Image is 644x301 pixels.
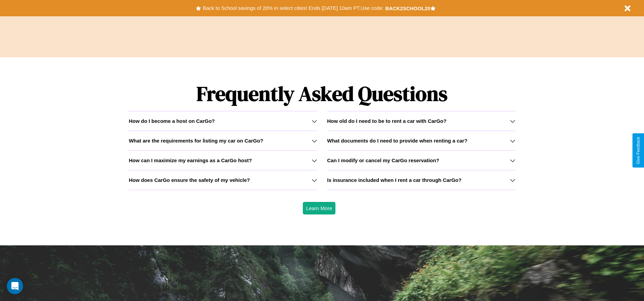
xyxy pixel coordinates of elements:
[327,118,447,124] h3: How old do I need to be to rent a car with CarGo?
[129,177,250,183] h3: How does CarGo ensure the safety of my vehicle?
[129,157,252,163] h3: How can I maximize my earnings as a CarGo host?
[327,177,462,183] h3: Is insurance included when I rent a car through CarGo?
[129,76,515,111] h1: Frequently Asked Questions
[201,3,385,13] button: Back to School savings of 20% in select cities! Ends [DATE] 10am PT.Use code:
[327,157,439,163] h3: Can I modify or cancel my CarGo reservation?
[327,138,467,144] h3: What documents do I need to provide when renting a car?
[385,5,430,11] b: BACK2SCHOOL20
[636,137,641,164] div: Give Feedback
[303,202,336,214] button: Learn More
[129,138,263,144] h3: What are the requirements for listing my car on CarGo?
[7,278,23,294] div: Open Intercom Messenger
[129,118,215,124] h3: How do I become a host on CarGo?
